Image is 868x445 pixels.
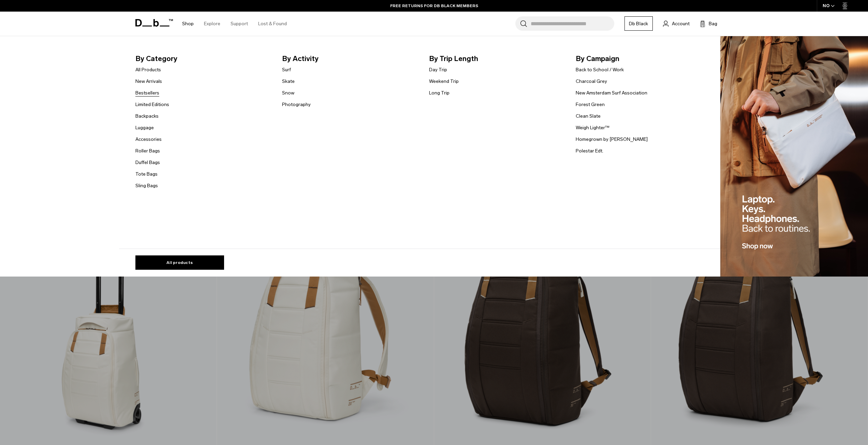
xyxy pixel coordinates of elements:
[135,255,224,270] a: All products
[709,20,717,27] span: Bag
[672,20,690,27] span: Account
[135,66,161,73] a: All Products
[576,147,603,154] a: Polestar Edt.
[135,78,162,85] a: New Arrivals
[576,53,712,64] span: By Campaign
[135,159,160,166] a: Duffel Bags
[204,12,220,36] a: Explore
[182,12,194,36] a: Shop
[282,78,295,85] a: Skate
[576,89,647,97] a: New Amsterdam Surf Association
[429,66,447,73] a: Day Trip
[282,101,311,108] a: Photography
[135,101,169,108] a: Limited Editions
[135,53,271,64] span: By Category
[390,3,478,9] a: FREE RETURNS FOR DB BLACK MEMBERS
[177,12,292,36] nav: Main Navigation
[258,12,287,36] a: Lost & Found
[576,136,648,143] a: Homegrown by [PERSON_NAME]
[282,53,418,64] span: By Activity
[135,182,158,189] a: Sling Bags
[231,12,248,36] a: Support
[576,78,607,85] a: Charcoal Grey
[624,16,653,31] a: Db Black
[429,53,565,64] span: By Trip Length
[282,89,294,97] a: Snow
[429,78,459,85] a: Weekend Trip
[135,89,159,97] a: Bestsellers
[282,66,291,73] a: Surf
[429,89,450,97] a: Long Trip
[135,147,160,154] a: Roller Bags
[700,19,717,28] button: Bag
[576,101,605,108] a: Forest Green
[576,113,601,120] a: Clean Slate
[135,136,162,143] a: Accessories
[576,124,609,131] a: Weigh Lighter™
[663,19,690,28] a: Account
[135,170,158,178] a: Tote Bags
[135,124,154,131] a: Luggage
[576,66,624,73] a: Back to School / Work
[135,113,159,120] a: Backpacks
